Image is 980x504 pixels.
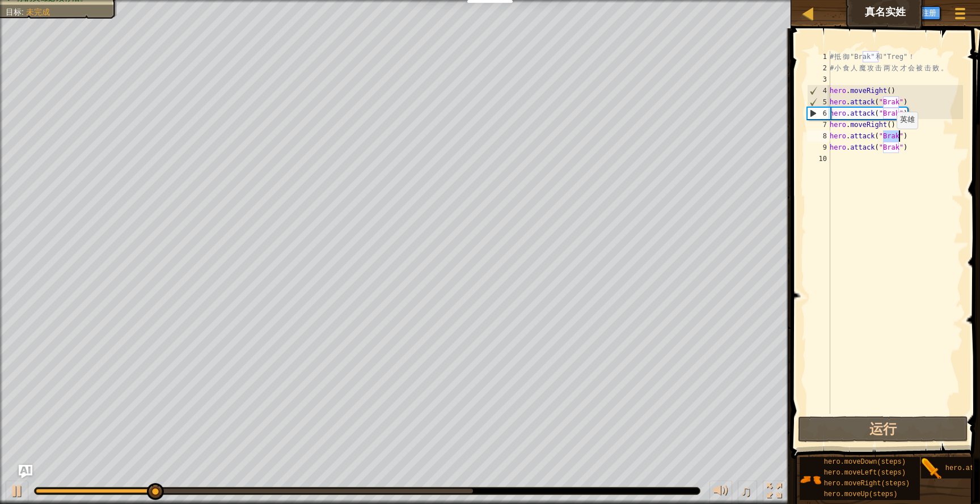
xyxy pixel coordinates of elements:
[6,481,28,504] button: ⌘ + P: Play
[808,108,830,119] div: 6
[824,458,906,466] span: hero.moveDown(steps)
[763,481,785,504] button: 切换全屏
[807,74,830,85] div: 3
[824,469,906,477] span: hero.moveLeft(steps)
[807,153,830,164] div: 10
[19,465,32,478] button: Ask AI
[800,469,821,490] img: portrait.png
[807,119,830,130] div: 7
[709,481,732,504] button: 音量调节
[824,480,910,488] span: hero.moveRight(steps)
[824,490,898,498] span: hero.moveUp(steps)
[26,7,50,16] span: 未完成
[740,482,751,499] span: ♫
[807,130,830,142] div: 8
[808,96,830,108] div: 5
[6,7,22,16] span: 目标
[807,142,830,153] div: 9
[854,2,885,23] button: Ask AI
[798,416,968,442] button: 运行
[808,85,830,96] div: 4
[918,6,940,20] button: 注册
[890,6,906,17] span: 提示
[738,481,757,504] button: ♫
[946,2,974,29] button: 显示游戏菜单
[22,7,26,16] span: :
[860,6,879,17] span: Ask AI
[900,116,915,124] code: 英雄
[807,51,830,62] div: 1
[807,62,830,74] div: 2
[921,458,943,480] img: portrait.png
